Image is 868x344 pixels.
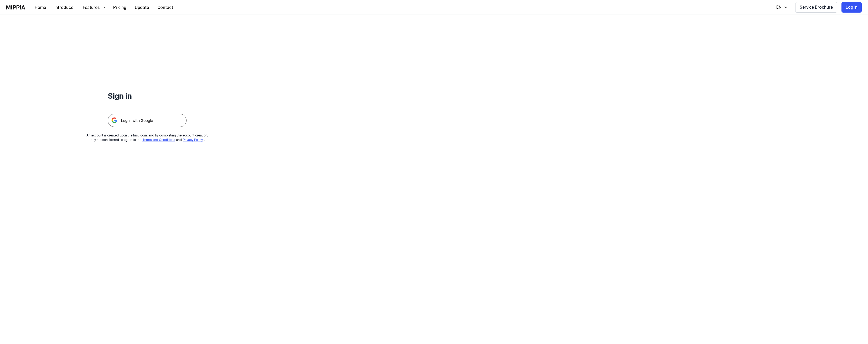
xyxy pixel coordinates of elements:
img: logo [6,5,25,9]
div: EN [775,4,783,10]
img: 구글 로그인 버튼 [108,114,187,127]
button: Features [77,2,109,13]
button: Contact [153,2,177,13]
a: Update [131,0,153,15]
button: Service Brochure [795,2,837,13]
div: Features [82,4,101,11]
h1: Sign in [108,90,187,101]
a: Terms and Conditions [142,138,175,142]
button: EN [771,2,791,13]
button: Pricing [109,2,131,13]
button: Introduce [50,2,77,13]
a: Privacy Policy [183,138,203,142]
button: Home [30,2,50,13]
div: An account is created upon the first login, and by completing the account creation, they are cons... [86,133,208,142]
button: Update [131,2,153,13]
button: Log in [841,2,862,13]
